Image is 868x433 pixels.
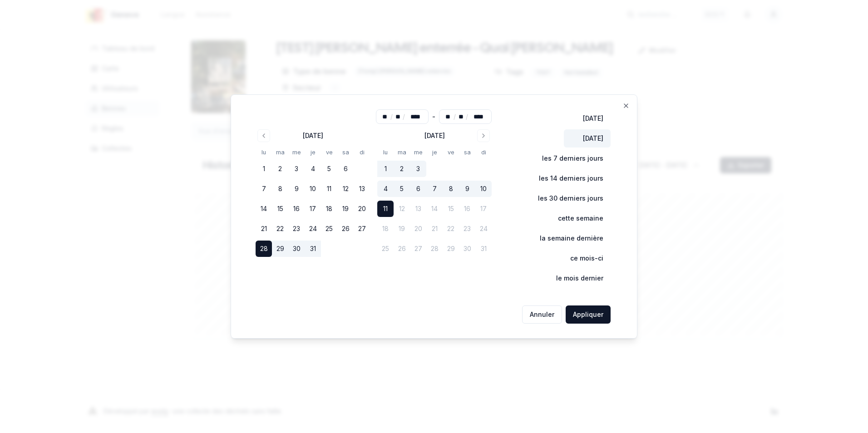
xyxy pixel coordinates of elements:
[305,161,321,177] button: 4
[426,148,443,157] th: jeudi
[354,201,370,217] button: 20
[288,148,305,157] th: mercredi
[272,161,288,177] button: 2
[303,131,323,140] div: [DATE]
[288,221,305,237] button: 23
[272,241,288,257] button: 29
[272,221,288,237] button: 22
[321,161,337,177] button: 5
[321,148,337,157] th: vendredi
[537,269,611,287] button: le mois dernier
[410,161,426,177] button: 3
[354,221,370,237] button: 27
[305,181,321,197] button: 10
[354,148,370,157] th: dimanche
[337,201,354,217] button: 19
[403,112,405,121] span: /
[394,148,410,157] th: mardi
[454,112,456,121] span: /
[256,148,272,157] th: lundi
[256,201,272,217] button: 14
[337,221,354,237] button: 26
[257,129,270,142] button: Go to previous month
[377,201,394,217] button: 11
[305,201,321,217] button: 17
[288,241,305,257] button: 30
[354,181,370,197] button: 13
[272,148,288,157] th: mardi
[551,249,611,267] button: ce mois-ci
[432,109,435,124] div: -
[466,112,468,121] span: /
[321,181,337,197] button: 11
[564,129,611,148] button: [DATE]
[523,149,611,167] button: les 7 derniers jours
[475,181,492,197] button: 10
[256,161,272,177] button: 1
[394,161,410,177] button: 2
[288,161,305,177] button: 3
[256,241,272,257] button: 28
[410,148,426,157] th: mercredi
[377,161,394,177] button: 1
[459,148,475,157] th: samedi
[305,241,321,257] button: 31
[443,181,459,197] button: 8
[256,181,272,197] button: 7
[321,201,337,217] button: 18
[475,148,492,157] th: dimanche
[394,181,410,197] button: 5
[519,189,611,207] button: les 30 derniers jours
[520,169,611,187] button: les 14 derniers jours
[564,109,611,128] button: [DATE]
[459,181,475,197] button: 9
[337,181,354,197] button: 12
[272,181,288,197] button: 8
[522,305,562,324] button: Annuler
[410,181,426,197] button: 6
[256,221,272,237] button: 21
[377,148,394,157] th: lundi
[337,161,354,177] button: 6
[443,148,459,157] th: vendredi
[305,148,321,157] th: jeudi
[424,131,445,140] div: [DATE]
[321,221,337,237] button: 25
[390,112,393,121] span: /
[566,305,611,324] button: Appliquer
[539,209,611,227] button: cette semaine
[288,201,305,217] button: 16
[377,181,394,197] button: 4
[305,221,321,237] button: 24
[337,148,354,157] th: samedi
[477,129,490,142] button: Go to next month
[426,181,443,197] button: 7
[272,201,288,217] button: 15
[288,181,305,197] button: 9
[521,229,611,247] button: la semaine dernière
